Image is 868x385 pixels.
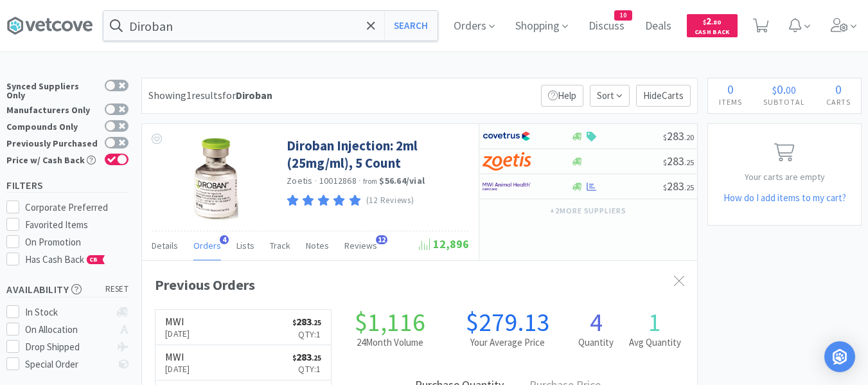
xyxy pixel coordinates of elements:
a: Deals [640,21,677,32]
span: Sort [590,85,630,107]
span: 2 [703,15,721,27]
a: Zoetis [287,175,313,186]
strong: Diroban [236,89,272,102]
p: [DATE] [165,362,190,376]
span: 0 [835,81,842,97]
h4: Carts [815,96,861,108]
div: Price w/ Cash Back [6,154,98,165]
span: 12,896 [419,237,469,251]
img: 4e0af4592bd84640ab85228c4ce3aac2_184475.jpeg [174,137,258,220]
p: Help [541,85,583,107]
a: MWI[DATE]$283.25Qty:1 [155,310,331,345]
h2: Quantity [567,335,626,350]
span: $ [663,157,667,167]
span: from [363,177,377,186]
span: Has Cash Back [25,253,105,265]
h1: $1,116 [332,309,449,335]
p: Qty: 1 [292,362,321,376]
span: . 25 [684,183,694,192]
span: 4 [220,235,229,244]
span: Lists [236,240,254,251]
button: +2more suppliers [544,202,633,220]
div: . [752,83,815,96]
div: Drop Shipped [25,339,111,355]
span: 00 [786,84,796,96]
span: 0 [777,81,783,97]
div: Special Order [25,357,111,372]
h6: MWI [165,352,190,362]
h2: Avg Quantity [625,335,684,350]
img: a673e5ab4e5e497494167fe422e9a3ab.png [483,152,531,171]
p: Your carts are empty [708,170,861,184]
span: . 25 [312,318,321,327]
h5: Filters [6,178,128,193]
img: 77fca1acd8b6420a9015268ca798ef17_1.png [483,127,531,146]
span: Reviews [344,240,377,251]
span: for [222,89,272,102]
h5: Availability [6,282,128,297]
span: $ [292,354,296,363]
span: 0 [727,81,734,97]
span: Notes [306,240,329,251]
p: Hide Carts [636,85,691,107]
input: Search by item, sku, manufacturer, ingredient, size... [103,11,438,40]
h1: 4 [567,309,626,335]
span: · [359,175,361,186]
a: MWI[DATE]$283.25Qty:1 [155,345,331,381]
span: . 25 [312,354,321,363]
h4: Subtotal [752,96,815,108]
img: f6b2451649754179b5b4e0c70c3f7cb0_2.png [483,177,531,196]
span: Track [270,240,290,251]
span: 283 [292,350,321,363]
span: CB [87,256,100,264]
span: 10012868 [319,175,357,186]
h1: 1 [625,309,684,335]
span: 10 [615,11,632,20]
span: Details [152,240,178,251]
span: Orders [193,240,221,251]
span: . 20 [684,132,694,142]
p: (12 Reviews) [366,194,414,208]
span: Cash Back [695,29,730,37]
span: $ [663,132,667,142]
strong: $56.64 / vial [379,175,425,186]
div: Previous Orders [155,274,684,296]
div: Previously Purchased [6,137,98,148]
div: Favorited Items [25,217,129,233]
span: 283 [663,129,694,143]
h6: MWI [165,316,190,327]
h1: $279.13 [449,309,567,335]
div: On Promotion [25,235,129,250]
span: $ [772,84,777,96]
div: Corporate Preferred [25,200,129,215]
span: $ [292,318,296,327]
span: 283 [663,154,694,168]
span: 12 [376,235,387,244]
span: reset [105,283,129,296]
div: Manufacturers Only [6,103,98,114]
h4: Items [708,96,752,108]
div: Open Intercom Messenger [824,341,855,372]
span: . 25 [684,157,694,167]
p: [DATE] [165,327,190,341]
button: Search [384,11,438,40]
a: $2.80Cash Back [687,8,738,43]
div: On Allocation [25,322,111,337]
span: . 80 [711,18,721,26]
h5: How do I add items to my cart? [708,190,861,206]
span: $ [703,18,706,26]
span: 283 [663,179,694,193]
span: $ [663,183,667,192]
a: Discuss10 [583,21,630,32]
span: 283 [292,315,321,328]
div: In Stock [25,305,111,320]
a: Diroban Injection: 2ml (25mg/ml), 5 Count [287,137,466,172]
p: Qty: 1 [292,327,321,341]
div: Compounds Only [6,120,98,131]
h2: 24 Month Volume [332,335,449,350]
div: Showing 1 results [148,87,272,104]
h2: Your Average Price [449,335,567,350]
div: Synced Suppliers Only [6,80,98,100]
span: · [315,175,317,186]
